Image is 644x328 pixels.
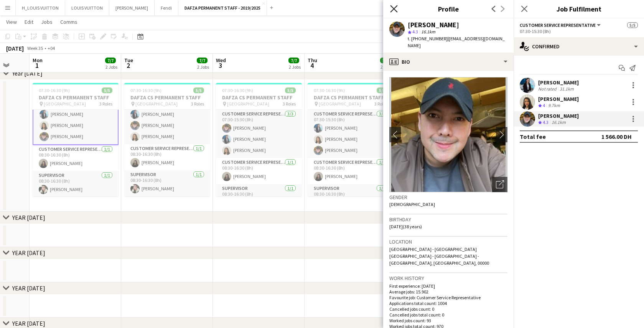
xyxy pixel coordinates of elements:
app-card-role: Customer Service Representative1/108:30-16:30 (8h)[PERSON_NAME] [216,158,302,184]
span: 16.1km [420,29,437,35]
span: 07:30-16:30 (9h) [222,87,253,93]
app-card-role: Customer Service Representative1/108:30-16:30 (8h)[PERSON_NAME] [33,145,119,171]
app-card-role: Supervisor1/108:30-16:30 (8h)[PERSON_NAME] [124,170,210,196]
span: 7/7 [288,58,299,63]
button: DAFZA PERMANENT STAFF - 2019/2025 [178,0,267,15]
app-job-card: 07:30-16:30 (9h)5/5DAFZA CS PERMANENT STAFF [GEOGRAPHIC_DATA]3 RolesCustomer Service Representati... [124,83,210,196]
div: YEAR [DATE] [12,214,45,221]
p: Cancelled jobs total count: 0 [389,312,507,318]
span: 4.3 [412,29,418,35]
img: Crew avatar or photo [389,77,507,192]
button: [PERSON_NAME] [109,0,155,15]
span: 5/5 [102,87,112,93]
span: 7/7 [380,58,391,63]
span: [DEMOGRAPHIC_DATA] [389,201,435,207]
p: Applications total count: 1004 [389,300,507,306]
button: Fendi [155,0,178,15]
app-card-role: Customer Service Representative1/108:30-16:30 (8h)[PERSON_NAME] [308,158,394,184]
div: 07:30-15:30 (8h) [520,28,638,34]
span: 5/5 [627,22,638,28]
span: [GEOGRAPHIC_DATA] [135,101,178,107]
span: 3 Roles [374,101,387,107]
span: 4 [306,61,317,70]
p: Average jobs: 15.902 [389,289,507,295]
span: 2 [123,61,133,70]
span: Tue [124,57,133,64]
app-card-role: Supervisor1/108:30-16:30 (8h)[PERSON_NAME] [33,171,119,197]
app-card-role: Customer Service Representative3/307:30-15:30 (8h)[PERSON_NAME][PERSON_NAME][PERSON_NAME] [308,110,394,158]
span: 5/5 [377,87,387,93]
span: 3 Roles [99,101,112,107]
button: H_LOUIS VUITTON [16,0,65,15]
p: Cancelled jobs count: 0 [389,306,507,312]
span: 07:30-16:30 (9h) [314,87,345,93]
app-job-card: 07:30-16:30 (9h)5/5DAFZA CS PERMANENT STAFF [GEOGRAPHIC_DATA]3 RolesCustomer Service Representati... [33,83,119,196]
div: [PERSON_NAME] [538,79,579,86]
span: 1 [31,61,43,70]
span: t. [PHONE_NUMBER] [408,36,448,41]
span: Week 35 [25,45,44,51]
div: Bio [383,53,514,71]
span: | [EMAIL_ADDRESS][DOMAIN_NAME] [408,36,505,48]
p: Worked jobs count: 93 [389,318,507,323]
h3: DAFZA CS PERMANENT STAFF [308,94,394,101]
div: YEAR [DATE] [12,284,45,292]
app-card-role: Supervisor1/108:30-16:30 (8h) [216,184,302,210]
app-card-role: Customer Service Representative3/307:30-15:30 (8h)[PERSON_NAME][PERSON_NAME][PERSON_NAME] [33,95,119,145]
div: 2 Jobs [380,64,392,70]
span: 5/5 [285,87,296,93]
div: Not rated [538,86,558,92]
span: [GEOGRAPHIC_DATA] - [GEOGRAPHIC_DATA] [GEOGRAPHIC_DATA] - [GEOGRAPHIC_DATA] - [GEOGRAPHIC_DATA], ... [389,246,489,266]
app-card-role: Customer Service Representative3/307:30-15:30 (8h)[PERSON_NAME][PERSON_NAME][PERSON_NAME] [216,110,302,158]
h3: Work history [389,275,507,282]
div: YEAR [DATE] [12,249,45,257]
h3: DAFZA CS PERMANENT STAFF [124,94,210,101]
span: Comms [60,18,77,25]
span: Thu [308,57,317,64]
h3: Job Fulfilment [514,4,644,14]
div: 2 Jobs [289,64,301,70]
div: Confirmed [514,37,644,56]
div: Open photos pop-in [492,177,507,192]
span: 5/5 [193,87,204,93]
app-job-card: 07:30-16:30 (9h)5/5DAFZA CS PERMANENT STAFF [GEOGRAPHIC_DATA]3 RolesCustomer Service Representati... [216,83,302,196]
span: [GEOGRAPHIC_DATA] [319,101,361,107]
div: 9.7km [547,102,562,109]
div: Year [DATE] [12,69,43,77]
h3: Location [389,238,507,245]
span: Mon [33,57,43,64]
span: 07:30-16:30 (9h) [39,87,70,93]
h3: Gender [389,194,507,201]
p: First experience: [DATE] [389,283,507,289]
h3: Profile [383,4,514,14]
div: 2 Jobs [197,64,209,70]
button: LOUIS VUITTON [65,0,109,15]
a: Edit [21,17,36,27]
span: Edit [25,18,33,25]
span: Wed [216,57,226,64]
span: 3 Roles [191,101,204,107]
a: View [3,17,20,27]
a: Jobs [38,17,56,27]
span: 7/7 [105,58,116,63]
span: Customer Service Representative [520,22,596,28]
span: View [6,18,17,25]
span: [DATE] (38 years) [389,224,422,229]
span: 4 [543,102,545,108]
span: Jobs [41,18,53,25]
div: Total fee [520,133,546,140]
span: 07:30-16:30 (9h) [130,87,161,93]
span: 4.3 [543,119,548,125]
div: 2 Jobs [105,64,117,70]
span: 7/7 [197,58,208,63]
span: 3 [215,61,226,70]
p: Favourite job: Customer Service Representative [389,295,507,300]
div: [PERSON_NAME] [408,21,459,28]
app-job-card: 07:30-16:30 (9h)5/5DAFZA CS PERMANENT STAFF [GEOGRAPHIC_DATA]3 RolesCustomer Service Representati... [308,83,394,196]
span: 3 Roles [283,101,296,107]
div: 1 566.00 DH [601,133,632,140]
